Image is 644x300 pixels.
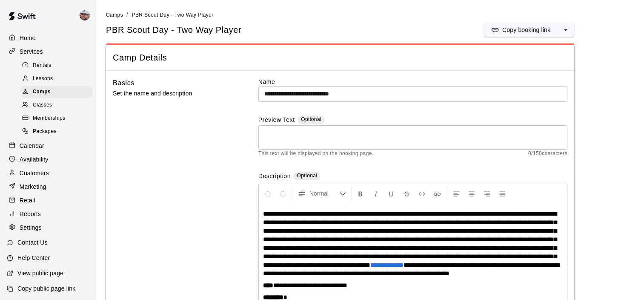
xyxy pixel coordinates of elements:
[20,112,92,124] div: Memberships
[33,61,52,70] span: Rentals
[20,196,35,205] p: Retail
[449,186,464,201] button: Left Align
[17,284,75,293] p: Copy public page link
[557,23,574,37] button: select merge strategy
[309,189,339,198] span: Normal
[20,169,49,177] p: Customers
[7,32,89,44] a: Home
[528,150,567,158] span: 0 / 150 characters
[17,269,63,277] p: View public page
[258,150,374,158] span: This text will be displayed on the booking page.
[20,223,42,232] p: Settings
[495,186,509,201] button: Justify Align
[484,23,574,37] div: split button
[20,59,96,72] a: Rentals
[106,24,241,36] h5: PBR Scout Day - Two Way Player
[276,186,290,201] button: Redo
[297,173,317,179] span: Optional
[20,112,96,125] a: Memberships
[20,86,96,99] a: Camps
[258,172,291,182] label: Description
[7,194,89,207] a: Retail
[7,139,89,152] a: Calendar
[430,186,444,201] button: Insert Link
[33,88,51,96] span: Camps
[502,26,550,34] p: Copy booking link
[301,116,321,122] span: Optional
[20,99,92,111] div: Classes
[20,141,44,150] p: Calendar
[126,10,128,19] li: /
[260,186,275,201] button: Undo
[113,52,567,63] span: Camp Details
[33,114,65,123] span: Memberships
[20,86,92,98] div: Camps
[78,7,96,24] div: Alec Silverman
[20,72,96,85] a: Lessons
[7,180,89,193] a: Marketing
[20,47,43,56] p: Services
[20,125,96,138] a: Packages
[20,99,96,112] a: Classes
[20,126,92,138] div: Packages
[20,34,36,42] p: Home
[20,155,49,164] p: Availability
[7,153,89,166] a: Availability
[484,23,557,37] button: Copy booking link
[353,186,368,201] button: Format Bold
[464,186,479,201] button: Center Align
[258,115,295,125] label: Preview Text
[106,12,123,18] span: Camps
[7,221,89,234] a: Settings
[20,210,41,218] p: Reports
[258,78,567,86] label: Name
[132,12,213,18] span: PBR Scout Day - Two Way Player
[384,186,398,201] button: Format Underline
[7,167,89,179] a: Customers
[80,10,90,20] img: Alec Silverman
[20,73,92,85] div: Lessons
[113,88,231,99] p: Set the name and description
[20,182,46,191] p: Marketing
[33,75,53,83] span: Lessons
[480,186,494,201] button: Right Align
[20,60,92,72] div: Rentals
[294,186,349,201] button: Formatting Options
[106,10,634,20] nav: breadcrumb
[369,186,383,201] button: Format Italics
[415,186,429,201] button: Insert Code
[7,45,89,58] a: Services
[7,208,89,220] a: Reports
[17,254,50,262] p: Help Center
[17,238,48,247] p: Contact Us
[33,127,57,136] span: Packages
[113,78,135,89] h6: Basics
[33,101,52,110] span: Classes
[399,186,414,201] button: Format Strikethrough
[106,11,123,18] a: Camps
